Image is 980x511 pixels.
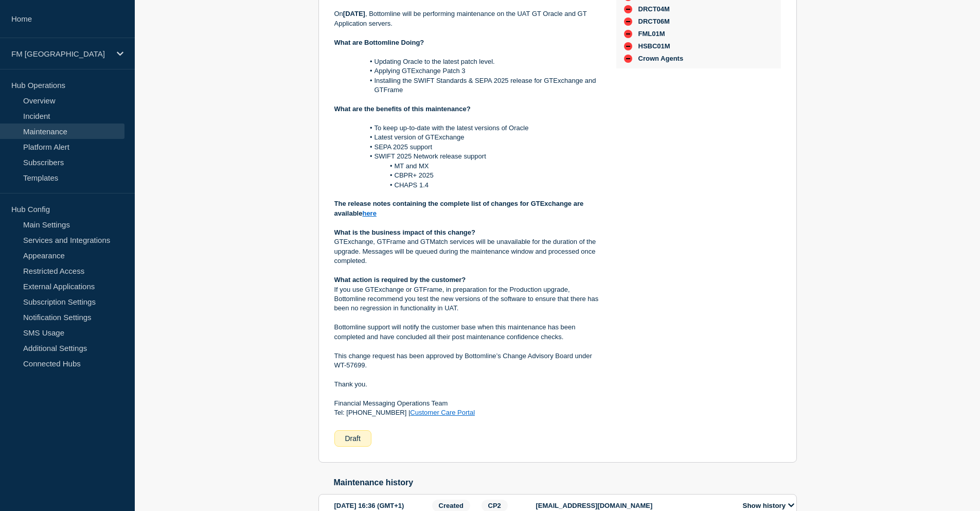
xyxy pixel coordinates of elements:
[344,124,600,133] li: To keep up-to-date with the latest versions of Oracle
[334,39,424,46] strong: What are Bottomline Doing?
[638,55,684,63] span: Crown Agents
[410,409,475,416] a: Customer Care Portal
[343,10,365,17] strong: [DATE]
[624,55,632,63] div: down
[536,502,732,509] p: [EMAIL_ADDRESS][DOMAIN_NAME]
[344,152,600,161] li: SWIFT 2025 Network release support
[344,162,600,171] li: MT and MX
[11,49,110,58] p: FM [GEOGRAPHIC_DATA]
[334,408,600,417] p: Tel: [PHONE_NUMBER] |
[740,501,797,510] button: Show history
[624,17,632,26] div: down
[334,323,600,342] p: Bottomline support will notify the customer base when this maintenance has been completed and hav...
[344,133,600,142] li: Latest version of GTExchange
[344,76,600,95] li: Installing the SWIFT Standards & SEPA 2025 release for GTExchange and GTFrame
[344,57,600,66] li: Updating Oracle to the latest patch level.
[344,181,600,190] li: CHAPS 1.4
[638,42,670,50] span: HSBC01M
[344,143,600,152] li: SEPA 2025 support
[334,380,600,389] p: Thank you.
[344,66,600,76] li: Applying GTExchange Patch 3
[334,228,476,236] strong: What is the business impact of this change?
[624,42,632,50] div: down
[334,9,600,28] p: On , Bottomline will be performing maintenance on the UAT GT Oracle and GT Application servers.
[362,209,376,217] a: here
[624,30,632,38] div: down
[638,30,665,38] span: FML01M
[638,17,670,26] span: DRCT06M
[334,351,600,371] p: This change request has been approved by Bottomline’s Change Advisory Board under WT-57699.
[334,430,371,447] div: Draft
[334,200,585,217] strong: The release notes containing the complete list of changes for GTExchange are available
[334,237,600,266] p: GTExchange, GTFrame and GTMatch services will be unavailable for the duration of the upgrade. Mes...
[334,105,471,113] strong: What are the benefits of this maintenance?
[344,171,600,180] li: CBPR+ 2025
[334,478,797,487] h2: Maintenance history
[624,5,632,13] div: down
[334,399,600,408] p: Financial Messaging Operations Team
[638,5,670,13] span: DRCT04M
[334,285,600,313] p: If you use GTExchange or GTFrame, in preparation for the Production upgrade, Bottomline recommend...
[334,276,466,284] strong: What action is required by the customer?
